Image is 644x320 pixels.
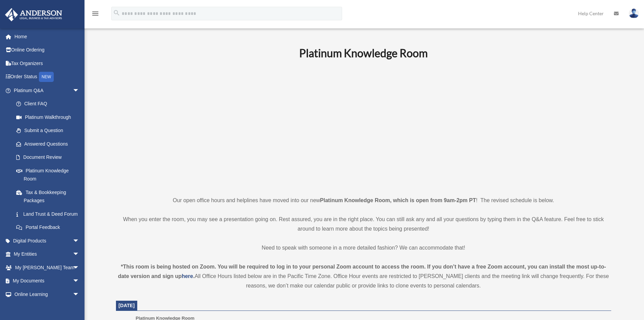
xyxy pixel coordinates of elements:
span: arrow_drop_down [73,84,86,98]
a: Digital Productsarrow_drop_down [5,234,90,248]
span: arrow_drop_down [73,234,86,248]
img: User Pic [629,8,639,18]
a: Platinum Walkthrough [9,110,90,124]
a: here [182,273,193,279]
strong: *This room is being hosted on Zoom. You will be required to log in to your personal Zoom account ... [118,264,606,279]
a: My [PERSON_NAME] Teamarrow_drop_down [5,261,90,274]
a: Tax Organizers [5,57,90,70]
a: Online Learningarrow_drop_down [5,287,90,301]
a: Platinum Q&Aarrow_drop_down [5,84,90,97]
p: When you enter the room, you may see a presentation going on. Rest assured, you are in the right ... [116,215,611,234]
a: Portal Feedback [9,221,90,234]
a: Order StatusNEW [5,70,90,84]
iframe: 231110_Toby_KnowledgeRoom [262,69,465,183]
span: arrow_drop_down [73,261,86,275]
b: Platinum Knowledge Room [299,46,428,60]
i: menu [91,9,99,18]
strong: . [193,273,194,279]
a: Platinum Knowledge Room [9,164,86,186]
a: Submit a Question [9,124,90,137]
a: My Documentsarrow_drop_down [5,274,90,288]
a: Land Trust & Deed Forum [9,207,90,221]
a: Client FAQ [9,97,90,111]
p: Our open office hours and helplines have moved into our new ! The revised schedule is below. [116,196,611,205]
strong: Platinum Knowledge Room, which is open from 9am-2pm PT [320,197,476,203]
a: Answered Questions [9,137,90,151]
img: Anderson Advisors Platinum Portal [3,8,64,21]
span: arrow_drop_down [73,287,86,301]
div: NEW [39,72,54,82]
a: Online Ordering [5,43,90,57]
p: Need to speak with someone in a more detailed fashion? We can accommodate that! [116,243,611,253]
span: [DATE] [119,303,135,308]
a: Document Review [9,151,90,164]
a: Tax & Bookkeeping Packages [9,186,90,207]
a: My Entitiesarrow_drop_down [5,248,90,261]
span: arrow_drop_down [73,248,86,261]
i: search [113,9,120,17]
div: All Office Hours listed below are in the Pacific Time Zone. Office Hour events are restricted to ... [116,262,611,291]
span: arrow_drop_down [73,274,86,288]
a: menu [91,12,99,18]
a: Home [5,30,90,43]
